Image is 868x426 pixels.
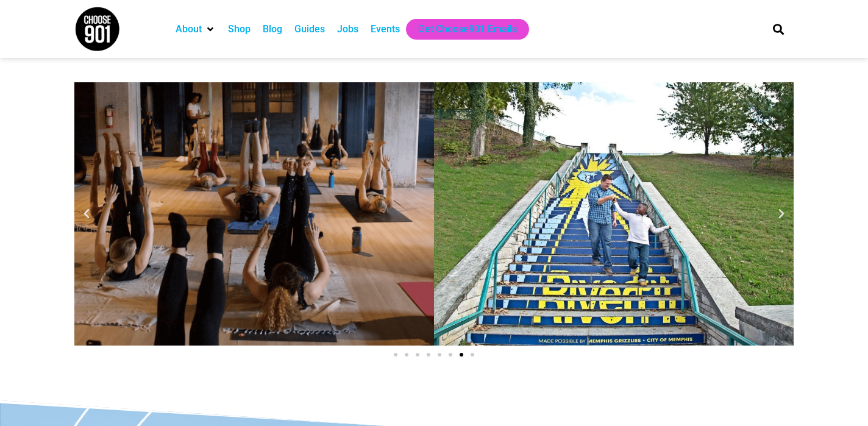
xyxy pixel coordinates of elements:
a: Events [371,22,400,37]
span: Go to slide 1 [394,353,397,357]
a: Blog [263,22,282,37]
a: About [176,22,202,37]
a: Jobs [337,22,358,37]
a: Guides [294,22,325,37]
span: Go to slide 6 [449,353,452,357]
nav: Main nav [169,19,752,40]
span: Go to slide 4 [427,353,430,357]
span: Go to slide 3 [416,353,419,357]
div: About [169,19,222,40]
span: Go to slide 8 [471,353,474,357]
div: 7 / 8 [74,82,434,346]
a: Get Choose901 Emails [418,22,517,37]
div: In a vibrant gym, people are engaged in a dynamic group yoga class, blending elements of Barre as... [74,82,434,346]
a: Shop [228,22,251,37]
div: Next slide [775,208,788,220]
span: Go to slide 7 [460,353,463,357]
div: 8 / 8 [434,82,794,346]
div: Slides [74,82,794,364]
span: Go to slide 2 [405,353,408,357]
div: Previous slide [80,208,93,220]
div: Search [769,19,789,39]
div: Be-a-Big-Brother-1024x683 [434,82,794,346]
span: Go to slide 5 [438,353,441,357]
